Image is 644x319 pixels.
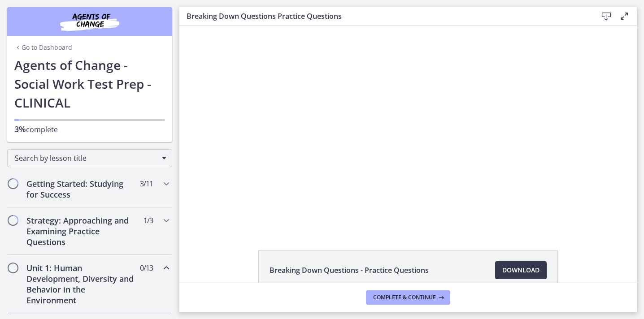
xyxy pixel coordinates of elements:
[14,43,72,52] a: Go to Dashboard
[270,265,429,276] span: Breaking Down Questions - Practice Questions
[14,124,26,134] span: 3%
[15,153,157,163] span: Search by lesson title
[140,178,153,189] span: 3 / 11
[144,215,153,226] span: 1 / 3
[14,56,165,112] h1: Agents of Change - Social Work Test Prep - CLINICAL
[366,290,450,305] button: Complete & continue
[495,261,547,279] a: Download
[140,263,153,273] span: 0 / 13
[14,124,165,135] p: complete
[187,11,583,22] h3: Breaking Down Questions Practice Questions
[26,263,136,306] h2: Unit 1: Human Development, Diversity and Behavior in the Environment
[7,149,172,167] div: Search by lesson title
[26,215,136,247] h2: Strategy: Approaching and Examining Practice Questions
[373,294,436,301] span: Complete & continue
[26,178,136,200] h2: Getting Started: Studying for Success
[179,26,637,229] iframe: Video Lesson
[36,11,144,32] img: Agents of Change
[502,265,540,276] span: Download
